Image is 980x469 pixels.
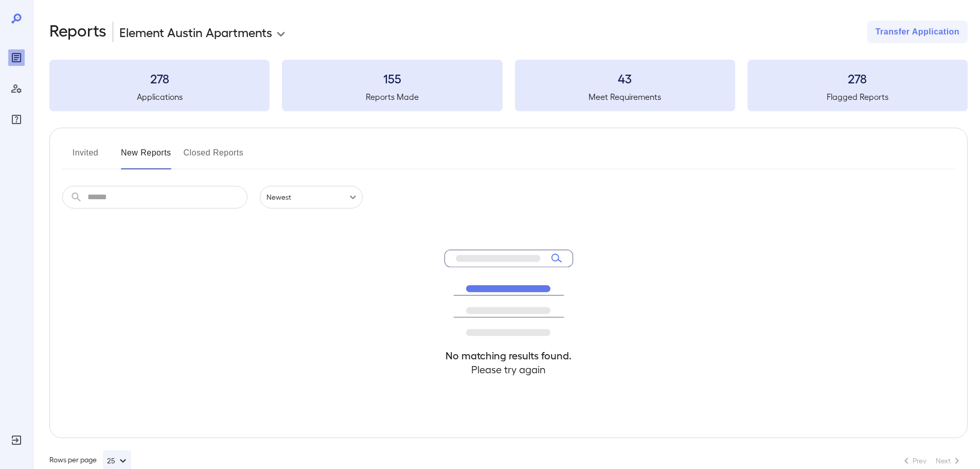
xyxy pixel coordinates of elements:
[747,91,968,103] h5: Flagged Reports
[62,145,109,169] button: Invited
[49,70,270,86] h3: 278
[121,145,171,169] button: New Reports
[896,453,968,469] nav: pagination navigation
[444,349,573,362] h4: No matching results found.
[184,145,244,169] button: Closed Reports
[515,91,735,103] h5: Meet Requirements
[8,49,25,66] div: Reports
[8,432,25,448] div: Log Out
[8,111,25,128] div: FAQ
[282,70,502,86] h3: 155
[444,362,573,376] h4: Please try again
[49,91,270,103] h5: Applications
[260,186,363,209] div: Newest
[747,70,968,86] h3: 278
[282,91,502,103] h5: Reports Made
[515,70,735,86] h3: 43
[119,24,272,40] p: Element Austin Apartments
[49,21,106,43] h2: Reports
[8,80,25,97] div: Manage Users
[49,60,968,111] summary: 278Applications155Reports Made43Meet Requirements278Flagged Reports
[867,21,968,43] button: Transfer Application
